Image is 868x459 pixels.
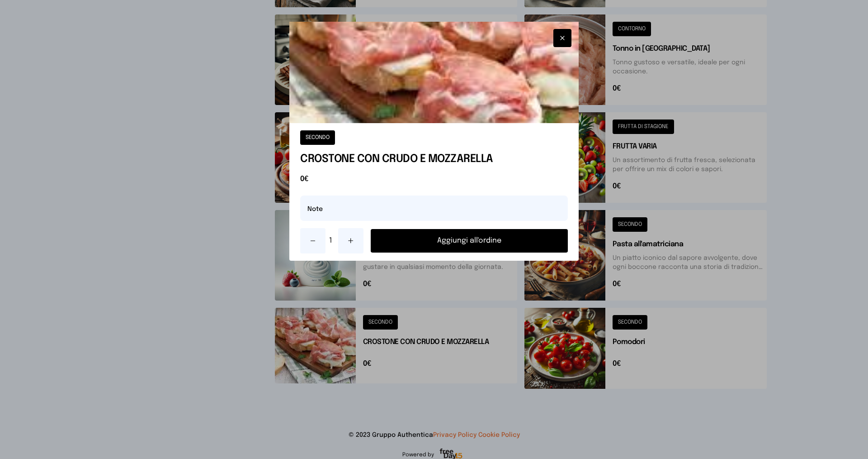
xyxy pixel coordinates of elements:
button: SECONDO [300,130,335,145]
span: 1 [329,235,335,246]
button: Aggiungi all'ordine [371,229,568,253]
img: CROSTONE CON CRUDO E MOZZARELLA [289,22,579,123]
span: 0€ [300,174,568,185]
h1: CROSTONE CON CRUDO E MOZZARELLA [300,152,568,167]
